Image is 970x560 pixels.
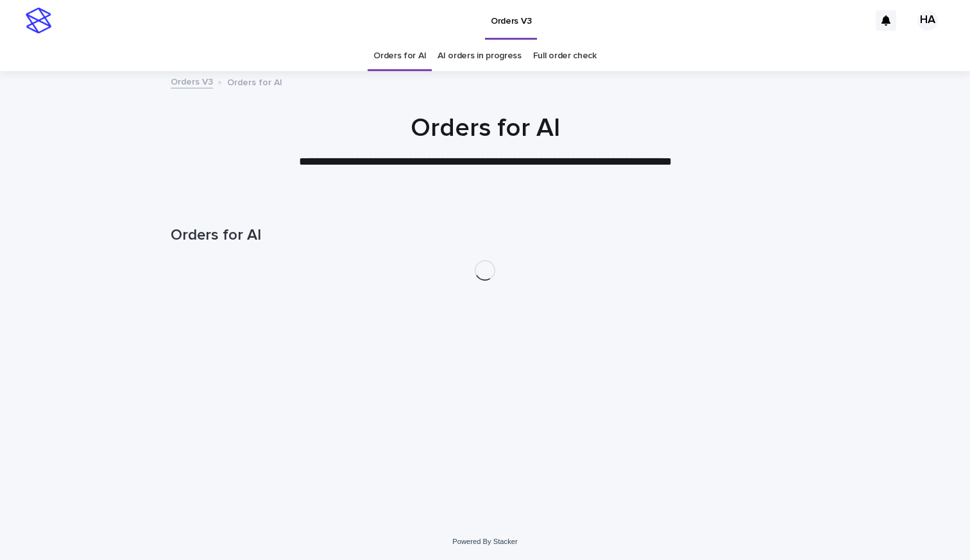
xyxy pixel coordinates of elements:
p: Orders for AI [227,74,282,88]
h1: Orders for AI [171,113,799,144]
a: Orders for AI [373,41,426,71]
a: Full order check [533,41,597,71]
img: stacker-logo-s-only.png [26,8,51,33]
a: AI orders in progress [438,41,522,71]
a: Orders V3 [171,74,213,88]
a: Powered By Stacker [452,538,517,545]
div: HA [917,10,938,31]
h1: Orders for AI [171,226,799,245]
